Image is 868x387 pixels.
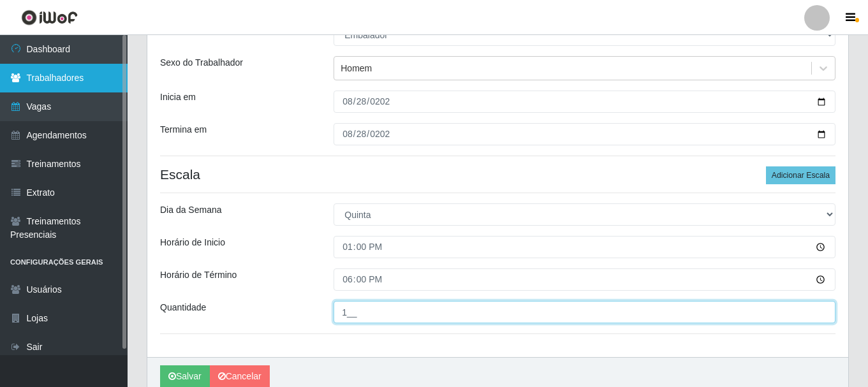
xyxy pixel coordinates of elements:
[766,166,835,184] button: Adicionar Escala
[160,301,206,314] label: Quantidade
[334,91,835,113] input: 00/00/0000
[160,166,835,182] h4: Escala
[160,91,196,104] label: Inicia em
[334,301,835,323] input: Informe a quantidade...
[160,123,207,136] label: Termina em
[160,236,225,249] label: Horário de Inicio
[160,268,237,282] label: Horário de Término
[334,236,835,258] input: 00:00
[334,123,835,145] input: 00/00/0000
[160,203,222,217] label: Dia da Semana
[341,62,372,75] div: Homem
[21,10,78,26] img: CoreUI Logo
[160,56,243,69] label: Sexo do Trabalhador
[334,268,835,291] input: 00:00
